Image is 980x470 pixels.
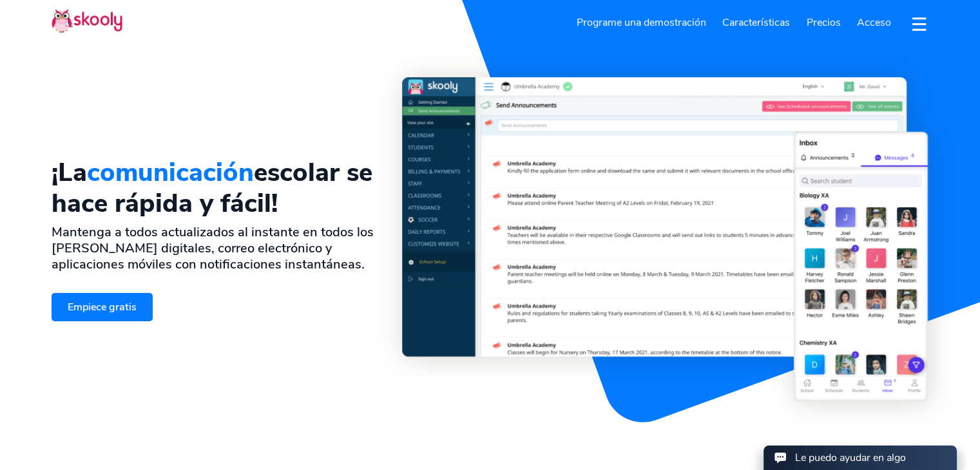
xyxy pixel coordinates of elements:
img: Aplicación y software de comunicación escolar - <span class='notranslate'>Skooly | Prueba gratis [402,77,928,401]
h2: Mantenga a todos actualizados al instante en todos los [PERSON_NAME] digitales, correo electrónic... [52,224,381,272]
span: Acceso [857,15,891,30]
span: comunicación [87,155,254,190]
a: Empiece gratis [52,293,153,321]
a: Precios [798,12,849,33]
a: Programe una demostración [568,12,715,33]
h1: ¡La escolar se hace rápida y fácil! [52,157,381,219]
button: dropdown menu [910,9,928,39]
span: Precios [807,15,841,30]
a: Características [714,12,798,33]
a: Acceso [849,12,899,33]
img: Skooly [52,8,122,33]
